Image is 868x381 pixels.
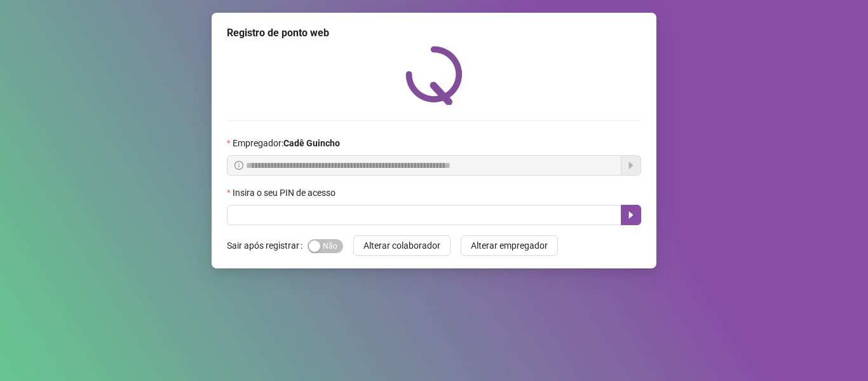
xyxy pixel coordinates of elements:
[233,136,340,150] span: Empregador :
[283,138,340,148] strong: Cadê Guincho
[234,161,243,170] span: info-circle
[227,186,344,200] label: Insira o seu PIN de acesso
[626,210,636,220] span: caret-right
[353,235,451,256] button: Alterar colaborador
[461,235,558,256] button: Alterar empregador
[471,239,548,253] span: Alterar empregador
[405,46,463,105] img: QRPoint
[227,235,308,256] label: Sair após registrar
[227,25,641,41] div: Registro de ponto web
[363,239,440,253] span: Alterar colaborador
